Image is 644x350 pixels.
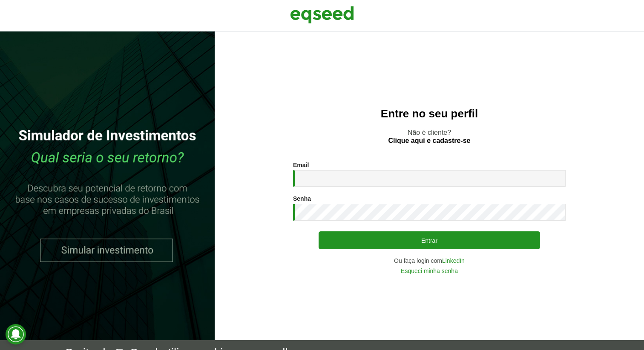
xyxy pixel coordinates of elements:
a: Esqueci minha senha [401,268,458,274]
a: LinkedIn [442,258,465,264]
h2: Entre no seu perfil [232,108,627,120]
img: EqSeed Logo [290,4,354,26]
label: Email [293,162,309,168]
button: Entrar [319,231,540,249]
div: Ou faça login com [293,258,566,264]
p: Não é cliente? [232,128,627,145]
a: Clique aqui e cadastre-se [388,137,471,144]
label: Senha [293,196,311,202]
